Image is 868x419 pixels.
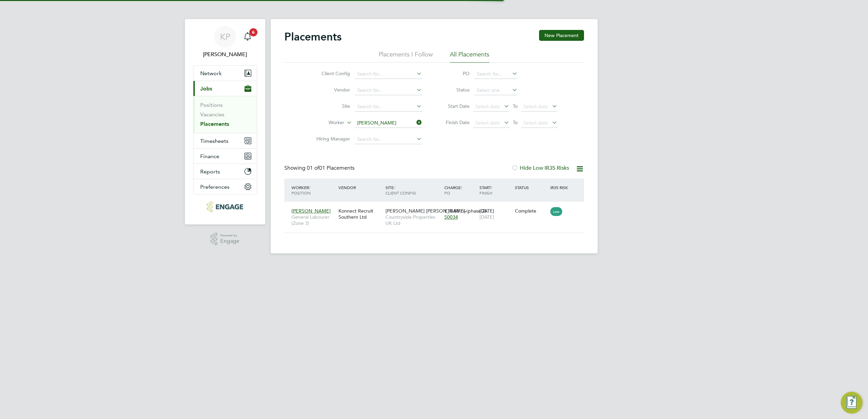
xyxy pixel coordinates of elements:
[474,86,518,95] input: Select one
[513,181,549,194] div: Status
[185,19,265,224] nav: Main navigation
[444,214,458,220] span: S0034
[479,214,494,220] span: [DATE]
[193,201,257,212] a: Go to home page
[355,118,422,128] input: Search for...
[444,208,459,214] span: £18.88
[193,96,257,133] div: Jobs
[311,103,350,109] label: Site
[291,185,311,196] span: / Position
[384,181,443,199] div: Site
[523,103,548,110] span: Select date
[193,164,257,179] button: Reports
[337,181,384,194] div: Vendor
[210,233,239,246] a: Powered byEngage
[193,50,257,58] span: Kasia Piwowar
[200,138,228,144] span: Timesheets
[385,185,416,196] span: / Client Config
[307,165,354,171] span: 01 Placements
[439,70,470,77] label: PO
[444,185,462,196] span: / PO
[305,119,344,126] label: Worker
[337,204,384,223] div: Konnect Recruit Southern Ltd
[193,133,257,148] button: Timesheets
[385,214,441,226] span: Countryside Properties UK Ltd
[439,119,470,125] label: Finish Date
[290,181,337,199] div: Worker
[479,185,492,196] span: / Finish
[220,238,239,244] span: Engage
[511,102,520,111] span: To
[291,208,331,214] span: [PERSON_NAME]
[478,204,513,223] div: [DATE]
[307,165,319,171] span: 01 of
[284,30,342,44] h2: Placements
[355,86,422,95] input: Search for...
[443,181,478,199] div: Charge
[478,181,513,199] div: Start
[511,165,569,171] label: Hide Low IR35 Risks
[841,392,863,414] button: Engage Resource Center
[550,207,562,216] span: Low
[523,120,548,126] span: Select date
[284,165,356,172] div: Showing
[311,70,350,77] label: Client Config
[474,69,518,79] input: Search for...
[475,103,500,110] span: Select date
[241,26,254,48] a: 6
[549,181,572,194] div: IR35 Risk
[475,120,500,126] span: Select date
[200,70,222,77] span: Network
[511,118,520,127] span: To
[379,50,433,63] li: Placements I Follow
[220,32,230,41] span: KP
[200,153,219,160] span: Finance
[193,26,257,58] a: KP[PERSON_NAME]
[291,214,335,226] span: General Labourer (Zone 3)
[290,204,584,210] a: [PERSON_NAME]General Labourer (Zone 3)Konnect Recruit Southern Ltd[PERSON_NAME] [PERSON_NAME] (ph...
[450,50,489,63] li: All Placements
[200,102,223,108] a: Positions
[200,184,230,190] span: Preferences
[461,208,467,214] span: / hr
[311,87,350,93] label: Vendor
[439,87,470,93] label: Status
[200,168,220,175] span: Reports
[193,66,257,81] button: Network
[200,111,224,118] a: Vacancies
[220,233,239,238] span: Powered by
[355,135,422,144] input: Search for...
[193,149,257,164] button: Finance
[539,30,584,41] button: New Placement
[439,103,470,109] label: Start Date
[355,69,422,79] input: Search for...
[385,208,486,214] span: [PERSON_NAME] [PERSON_NAME] (phase 2)
[311,136,350,142] label: Hiring Manager
[207,201,243,212] img: konnectrecruit-logo-retina.png
[355,102,422,112] input: Search for...
[193,81,257,96] button: Jobs
[515,208,547,214] div: Complete
[193,179,257,194] button: Preferences
[200,85,212,92] span: Jobs
[249,28,257,36] span: 6
[200,121,229,127] a: Placements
